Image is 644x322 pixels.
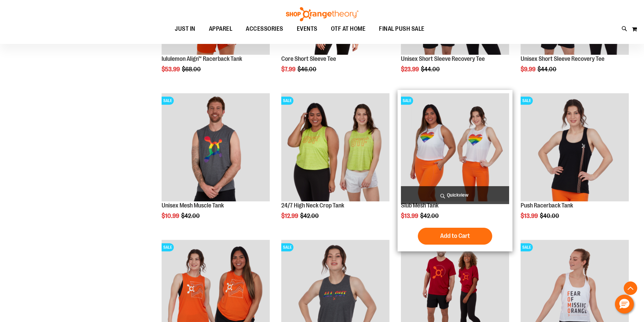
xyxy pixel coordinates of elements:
[372,21,431,37] a: FINAL PUSH SALE
[521,243,533,251] span: SALE
[540,213,560,219] span: $40.00
[162,97,174,105] span: SALE
[418,228,492,245] button: Add to Cart
[162,202,224,209] a: Unisex Mesh Muscle Tank
[158,90,273,237] div: product
[624,281,637,295] button: Back To Top
[615,295,634,314] button: Hello, have a question? Let’s chat.
[281,93,389,201] img: Product image for 24/7 High Neck Crop Tank
[521,55,604,62] a: Unisex Short Sleeve Recovery Tee
[181,213,201,219] span: $42.00
[421,66,441,73] span: $44.00
[398,90,512,251] div: product
[401,202,438,209] a: Slub Mesh Tank
[401,213,419,219] span: $13.99
[281,243,293,251] span: SALE
[162,66,181,73] span: $53.99
[290,21,324,37] a: EVENTS
[401,186,509,204] a: Quickview
[281,55,336,62] a: Core Short Sleeve Tee
[162,243,174,251] span: SALE
[521,93,629,201] img: Product image for Push Racerback Tank
[285,7,359,21] img: Shop Orangetheory
[401,97,413,105] span: SALE
[162,93,270,201] img: Product image for Unisex Mesh Muscle Tank
[239,21,290,37] a: ACCESSORIES
[162,213,180,219] span: $10.99
[521,213,539,219] span: $13.99
[401,93,509,202] a: Product image for Slub Mesh TankSALE
[278,90,393,237] div: product
[202,21,239,36] a: APPAREL
[182,66,202,73] span: $68.00
[401,66,420,73] span: $23.99
[521,202,573,209] a: Push Racerback Tank
[209,21,233,36] span: APPAREL
[420,213,440,219] span: $42.00
[379,21,425,36] span: FINAL PUSH SALE
[246,21,283,36] span: ACCESSORIES
[324,21,373,37] a: OTF AT HOME
[521,66,536,73] span: $9.99
[281,66,296,73] span: $7.99
[281,202,344,209] a: 24/7 High Neck Crop Tank
[281,93,389,202] a: Product image for 24/7 High Neck Crop TankSALE
[300,213,320,219] span: $42.00
[168,21,202,37] a: JUST IN
[440,232,470,240] span: Add to Cart
[401,55,485,62] a: Unisex Short Sleeve Recovery Tee
[281,213,299,219] span: $12.99
[297,66,317,73] span: $46.00
[331,21,366,36] span: OTF AT HOME
[162,55,242,62] a: lululemon Align™ Racerback Tank
[281,97,293,105] span: SALE
[521,97,533,105] span: SALE
[517,90,632,237] div: product
[401,93,509,201] img: Product image for Slub Mesh Tank
[162,93,270,202] a: Product image for Unisex Mesh Muscle TankSALE
[175,21,195,36] span: JUST IN
[297,21,317,36] span: EVENTS
[538,66,557,73] span: $44.00
[521,93,629,202] a: Product image for Push Racerback TankSALE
